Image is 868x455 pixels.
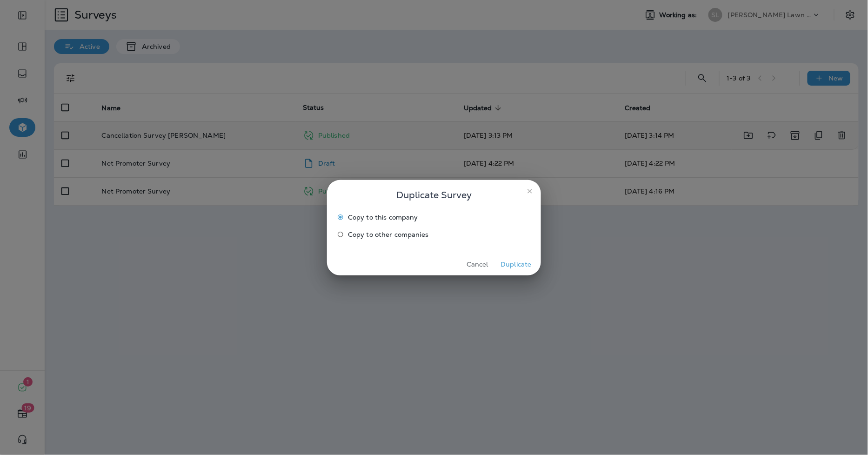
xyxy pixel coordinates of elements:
[522,184,537,199] button: close
[396,187,472,202] span: Duplicate Survey
[460,257,495,272] button: Cancel
[348,231,428,238] span: Copy to other companies
[348,214,418,221] span: Copy to this company
[499,257,534,272] button: Duplicate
